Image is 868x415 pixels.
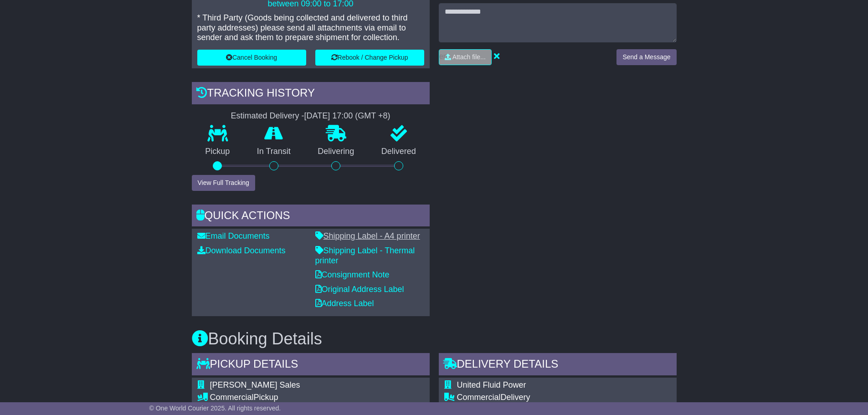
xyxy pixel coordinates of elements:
a: Email Documents [197,231,270,241]
h3: Booking Details [192,330,677,348]
span: © One World Courier 2025. All rights reserved. [149,405,281,412]
div: Delivery [457,393,671,403]
span: [PERSON_NAME] Sales [210,380,300,389]
button: View Full Tracking [192,175,255,191]
p: Delivered [368,147,430,157]
button: Cancel Booking [197,50,306,66]
a: Consignment Note [315,270,390,279]
a: Shipping Label - A4 printer [315,231,420,241]
div: Delivery Details [439,353,677,378]
span: Commercial [457,393,501,402]
div: Tracking history [192,82,430,107]
div: Pickup [210,393,385,403]
a: Original Address Label [315,285,404,294]
p: Delivering [304,147,368,157]
p: In Transit [243,147,304,157]
p: * Third Party (Goods being collected and delivered to third party addresses) please send all atta... [197,13,424,43]
div: [DATE] 17:00 (GMT +8) [304,111,390,121]
button: Rebook / Change Pickup [315,50,424,66]
span: United Fluid Power [457,380,526,389]
span: Commercial [210,393,254,402]
p: Pickup [192,147,244,157]
div: Quick Actions [192,205,430,229]
a: Address Label [315,299,374,308]
a: Download Documents [197,246,286,255]
a: Shipping Label - Thermal printer [315,246,415,265]
div: Estimated Delivery - [192,111,430,121]
button: Send a Message [616,49,676,65]
div: Pickup Details [192,353,430,378]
